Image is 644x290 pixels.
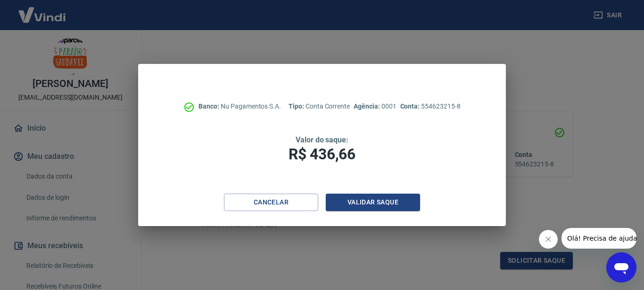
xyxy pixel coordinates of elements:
button: Validar saque [326,194,420,211]
iframe: Mensagem da empresa [561,228,636,249]
span: Olá! Precisa de ajuda? [6,7,79,14]
p: Nu Pagamentos S.A. [198,102,281,111]
span: Tipo: [289,102,305,110]
span: Valor do saque: [296,135,348,144]
iframe: Botão para abrir a janela de mensagens [606,252,636,282]
span: Agência: [354,102,381,110]
p: 554623215-8 [400,102,461,111]
p: Conta Corrente [289,102,350,111]
span: R$ 436,66 [289,145,355,163]
span: Banco: [198,102,221,110]
p: 0001 [354,102,396,111]
iframe: Fechar mensagem [539,230,558,249]
span: Conta: [400,102,421,110]
button: Cancelar [224,194,318,211]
